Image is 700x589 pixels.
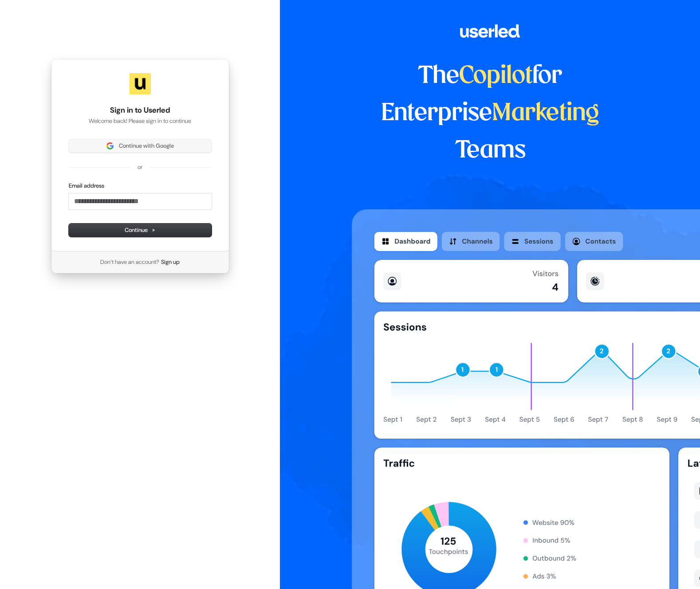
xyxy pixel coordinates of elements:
[459,65,532,88] span: Copilot
[69,139,212,153] button: Sign in with GoogleContinue with Google
[125,226,156,234] span: Continue
[69,117,212,125] p: Welcome back! Please sign in to continue
[100,258,159,266] span: Don’t have an account?
[138,163,142,171] p: or
[69,182,104,190] label: Email address
[130,73,151,94] img: Userled
[69,105,212,116] h1: Sign in to Userled
[492,102,599,125] span: Marketing
[352,58,629,169] h1: The for Enterprise Teams
[106,142,114,149] img: Sign in with Google
[161,258,180,266] a: Sign up
[119,142,174,150] span: Continue with Google
[69,224,212,237] button: Continue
